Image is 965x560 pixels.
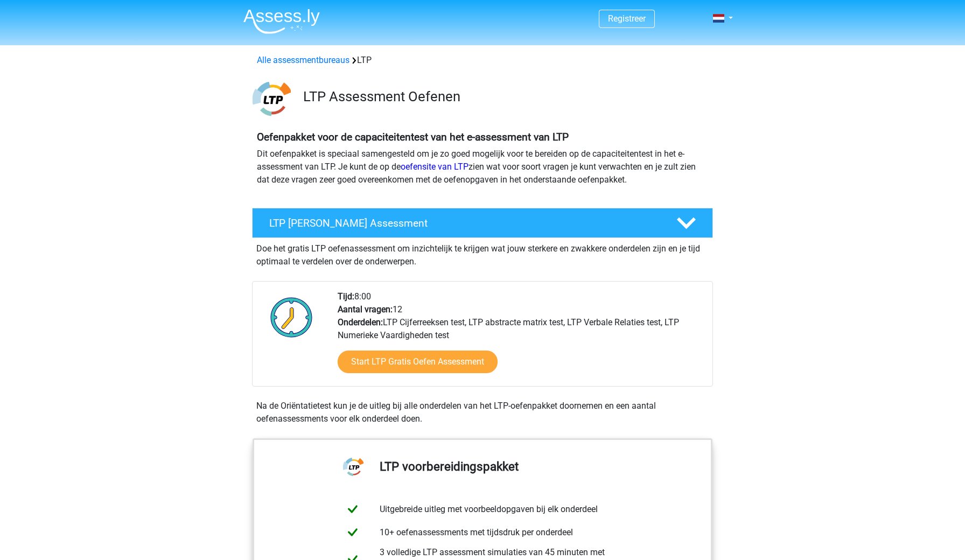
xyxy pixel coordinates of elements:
[252,400,713,425] div: Na de Oriëntatietest kun je de uitleg bij alle onderdelen van het LTP-oefenpakket doornemen en ee...
[243,9,320,34] img: Assessly
[253,54,712,67] div: LTP
[338,291,354,302] b: Tijd:
[269,217,659,229] h4: LTP [PERSON_NAME] Assessment
[303,88,704,105] h3: LTP Assessment Oefenen
[338,351,498,373] a: Start LTP Gratis Oefen Assessment
[401,162,468,172] a: oefensite van LTP
[338,317,383,327] b: Onderdelen:
[264,290,319,344] img: Klok
[608,13,646,24] a: Registreer
[253,80,291,118] img: ltp.png
[252,238,713,268] div: Doe het gratis LTP oefenassessment om inzichtelijk te krijgen wat jouw sterkere en zwakkere onder...
[257,131,569,143] b: Oefenpakket voor de capaciteitentest van het e-assessment van LTP
[257,148,708,186] p: Dit oefenpakket is speciaal samengesteld om je zo goed mogelijk voor te bereiden op de capaciteit...
[248,208,717,238] a: LTP [PERSON_NAME] Assessment
[257,55,349,65] a: Alle assessmentbureaus
[338,304,393,314] b: Aantal vragen:
[330,290,712,386] div: 8:00 12 LTP Cijferreeksen test, LTP abstracte matrix test, LTP Verbale Relaties test, LTP Numerie...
